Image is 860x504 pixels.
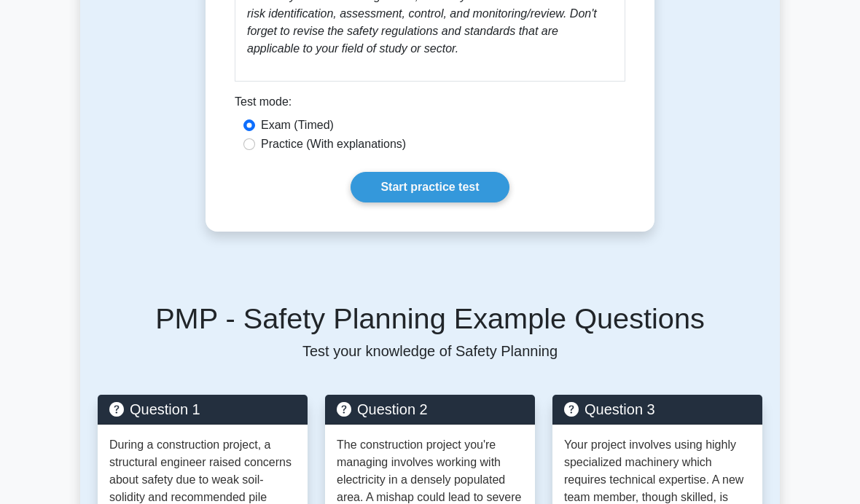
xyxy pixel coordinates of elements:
label: Exam (Timed) [261,117,334,134]
div: Test mode: [235,93,625,117]
p: Test your knowledge of Safety Planning [98,342,762,360]
label: Practice (With explanations) [261,135,406,153]
h5: Question 3 [564,401,751,418]
a: Start practice test [351,172,509,202]
h5: PMP - Safety Planning Example Questions [98,302,762,336]
h5: Question 1 [109,401,296,418]
h5: Question 2 [337,401,523,418]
